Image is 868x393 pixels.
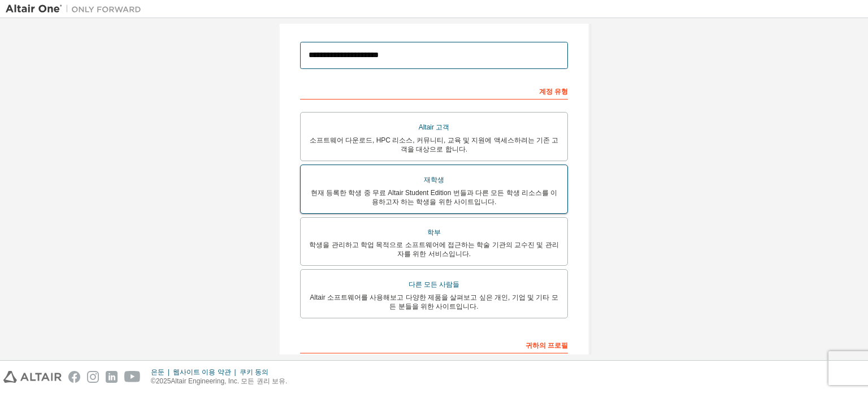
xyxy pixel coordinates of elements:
[151,368,164,376] font: 은둔
[310,136,559,153] font: 소프트웨어 다운로드, HPC 리소스, 커뮤니티, 교육 및 지원에 액세스하려는 기존 고객을 대상으로 합니다.
[424,176,444,184] font: 재학생
[427,228,441,236] font: 학부
[68,371,80,383] img: facebook.svg
[124,371,141,383] img: youtube.svg
[3,371,62,383] img: altair_logo.svg
[419,123,450,131] font: Altair 고객
[240,368,268,376] font: 쿠키 동의
[173,368,231,376] font: 웹사이트 이용 약관
[6,3,147,15] img: 알타이르 원
[106,371,118,383] img: linkedin.svg
[151,377,156,385] font: ©
[526,342,568,349] font: 귀하의 프로필
[171,377,287,385] font: Altair Engineering, Inc. 모든 권리 보유.
[409,280,460,288] font: 다른 모든 사람들
[87,371,99,383] img: instagram.svg
[156,377,171,385] font: 2025
[311,189,558,206] font: 현재 등록한 학생 중 무료 Altair Student Edition 번들과 다른 모든 학생 리소스를 이용하고자 하는 학생을 위한 사이트입니다.
[310,293,558,310] font: Altair 소프트웨어를 사용해보고 다양한 제품을 살펴보고 싶은 개인, 기업 및 기타 모든 분들을 위한 사이트입니다.
[539,88,568,96] font: 계정 유형
[309,241,558,258] font: 학생을 관리하고 학업 목적으로 소프트웨어에 접근하는 학술 기관의 교수진 및 관리자를 위한 서비스입니다.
